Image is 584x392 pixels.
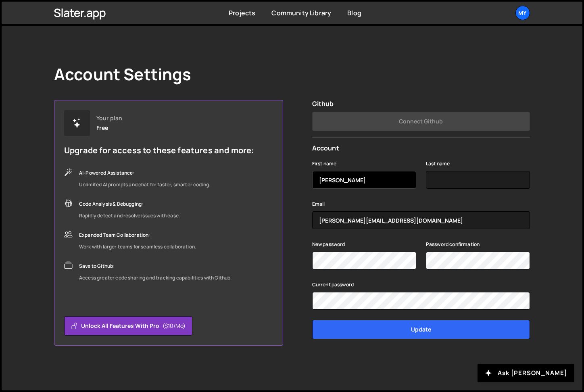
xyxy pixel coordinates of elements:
[79,199,180,209] div: Code Analysis & Debugging:
[515,6,530,20] a: My
[312,200,325,208] label: Email
[64,146,254,155] h5: Upgrade for access to these features and more:
[312,112,530,131] button: Connect Github
[271,8,331,17] a: Community Library
[79,261,232,271] div: Save to Github:
[54,65,192,84] h1: Account Settings
[79,180,210,190] div: Unlimited AI prompts and chat for faster, smarter coding.
[312,144,530,152] h2: Account
[426,160,450,168] label: Last name
[96,125,108,131] div: Free
[79,242,196,252] div: Work with larger teams for seamless collaboration.
[79,168,210,178] div: AI-Powered Assistance:
[64,316,192,336] button: Unlock all features with Pro($10/mo)
[229,8,255,17] a: Projects
[79,273,232,283] div: Access greater code sharing and tracking capabilities with Github.
[347,8,361,17] a: Blog
[312,320,530,339] input: Update
[79,211,180,221] div: Rapidly detect and resolve issues with ease.
[96,115,122,121] div: Your plan
[426,240,480,248] label: Password confirmation
[312,160,337,168] label: First name
[163,322,186,330] span: ($10/mo)
[79,230,196,240] div: Expanded Team Collaboration:
[312,240,345,248] label: New password
[312,100,530,108] h2: Github
[312,281,354,289] label: Current password
[478,364,574,382] button: Ask [PERSON_NAME]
